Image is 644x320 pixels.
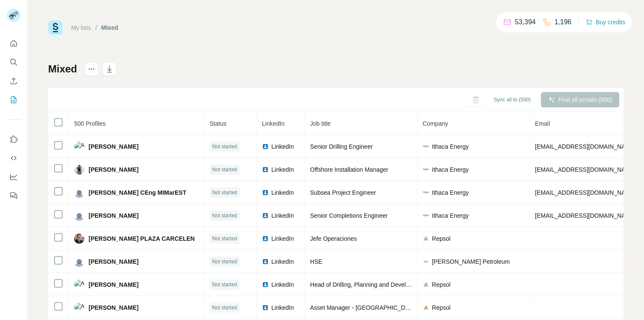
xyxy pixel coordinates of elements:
[432,234,451,243] span: Repsol
[262,258,269,265] img: LinkedIn logo
[310,235,357,242] span: Jefe Operaciones
[423,235,429,242] img: company-logo
[271,188,294,197] span: LinkedIn
[423,281,429,288] img: company-logo
[89,142,138,151] span: [PERSON_NAME]
[212,304,237,311] span: Not started
[423,166,429,173] img: company-logo
[89,280,138,289] span: [PERSON_NAME]
[7,55,20,70] button: Search
[74,257,84,267] img: Avatar
[212,281,237,288] span: Not started
[432,280,451,289] span: Repsol
[494,96,531,104] span: Sync all to (500)
[89,257,138,266] span: [PERSON_NAME]
[535,212,636,219] span: [EMAIL_ADDRESS][DOMAIN_NAME]
[101,23,118,32] div: Mixed
[89,211,138,220] span: [PERSON_NAME]
[271,142,294,151] span: LinkedIn
[7,92,20,107] button: My lists
[262,143,269,150] img: LinkedIn logo
[515,17,536,27] p: 53,394
[212,189,237,196] span: Not started
[310,166,388,173] span: Offshore Installation Manager
[271,257,294,266] span: LinkedIn
[432,211,469,220] span: Ithaca Energy
[212,258,237,265] span: Not started
[432,303,451,312] span: Repsol
[212,235,237,242] span: Not started
[7,73,20,89] button: Enrich CSV
[74,303,84,313] img: Avatar
[271,280,294,289] span: LinkedIn
[432,188,469,197] span: Ithaca Energy
[212,212,237,219] span: Not started
[535,166,636,173] span: [EMAIL_ADDRESS][DOMAIN_NAME]
[89,234,195,243] span: [PERSON_NAME] PLAZA CARCELEN
[7,188,20,203] button: Feedback
[555,17,572,27] p: 1,196
[74,120,106,127] span: 500 Profiles
[48,62,77,76] h1: Mixed
[212,166,237,173] span: Not started
[262,166,269,173] img: LinkedIn logo
[423,212,429,219] img: company-logo
[74,280,84,290] img: Avatar
[432,142,469,151] span: Ithaca Energy
[271,211,294,220] span: LinkedIn
[89,303,138,312] span: [PERSON_NAME]
[262,212,269,219] img: LinkedIn logo
[432,165,469,174] span: Ithaca Energy
[262,304,269,311] img: LinkedIn logo
[423,120,448,127] span: Company
[310,189,376,196] span: Subsea Project Engineer
[535,120,550,127] span: Email
[210,120,227,127] span: Status
[423,304,429,311] img: company-logo
[7,132,20,147] button: Use Surfe on LinkedIn
[262,189,269,196] img: LinkedIn logo
[74,141,84,152] img: Avatar
[310,212,388,219] span: Senior Completions Engineer
[262,281,269,288] img: LinkedIn logo
[423,258,429,265] img: company-logo
[212,143,237,150] span: Not started
[310,281,496,288] span: Head of Drilling, Planning and Development in [GEOGRAPHIC_DATA]
[271,303,294,312] span: LinkedIn
[85,62,98,76] button: actions
[310,304,417,311] span: Asset Manager - [GEOGRAPHIC_DATA]
[74,210,84,221] img: Avatar
[7,36,20,51] button: Quick start
[89,188,186,197] span: [PERSON_NAME] CEng MIMarEST
[74,234,84,244] img: Avatar
[535,143,636,150] span: [EMAIL_ADDRESS][DOMAIN_NAME]
[310,120,331,127] span: Job title
[7,150,20,166] button: Use Surfe API
[310,143,373,150] span: Senior Drilling Engineer
[262,235,269,242] img: LinkedIn logo
[423,189,429,196] img: company-logo
[74,187,84,198] img: Avatar
[271,165,294,174] span: LinkedIn
[535,189,636,196] span: [EMAIL_ADDRESS][DOMAIN_NAME]
[586,16,625,28] button: Buy credits
[89,165,138,174] span: [PERSON_NAME]
[48,20,63,35] img: Surfe Logo
[262,120,285,127] span: LinkedIn
[432,257,510,266] span: [PERSON_NAME] Petroleum
[310,258,322,265] span: HSE
[95,23,97,32] li: /
[488,93,537,106] button: Sync all to (500)
[7,169,20,185] button: Dashboard
[271,234,294,243] span: LinkedIn
[74,164,84,175] img: Avatar
[423,143,429,150] img: company-logo
[71,24,91,31] a: My lists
